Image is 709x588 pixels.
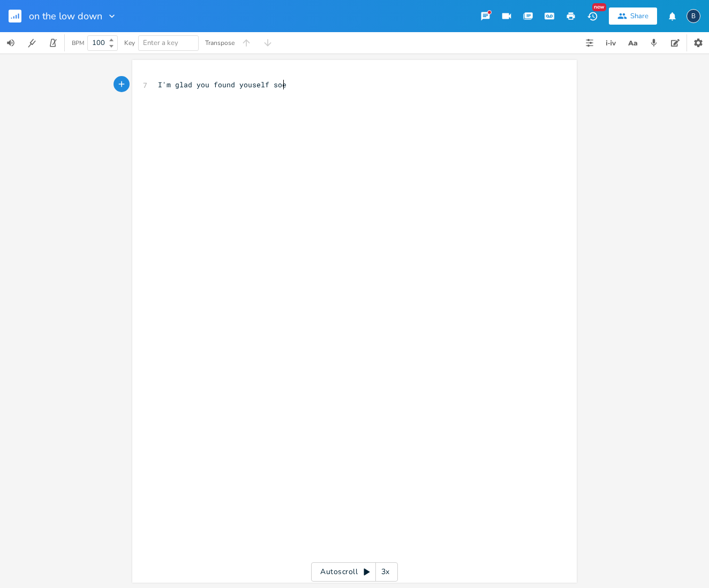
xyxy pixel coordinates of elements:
[582,6,603,26] button: New
[376,562,395,582] div: 3x
[609,7,657,25] button: Share
[124,40,135,46] div: Key
[143,38,178,48] span: Enter a key
[72,40,84,46] div: BPM
[29,11,102,21] span: on the low down
[630,11,648,21] div: Share
[592,3,606,11] div: New
[158,80,286,89] span: I'm glad you found youself soe
[311,562,398,582] div: Autoscroll
[687,9,700,23] div: boywells
[205,40,235,46] div: Transpose
[687,4,700,28] button: B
